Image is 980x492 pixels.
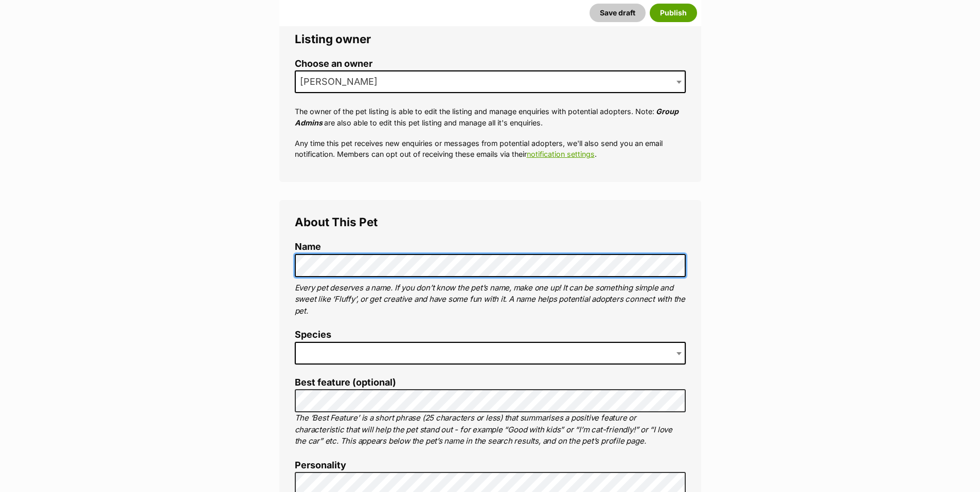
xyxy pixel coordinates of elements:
[295,282,686,317] p: Every pet deserves a name. If you don’t know the pet’s name, make one up! It can be something sim...
[590,4,646,22] button: Save draft
[295,242,686,252] label: Name
[295,32,371,46] span: Listing owner
[295,59,686,69] label: Choose an owner
[650,4,697,22] button: Publish
[527,150,595,158] a: notification settings
[295,412,686,447] p: The ‘Best Feature’ is a short phrase (25 characters or less) that summarises a positive feature o...
[295,460,686,471] label: Personality
[295,330,686,340] label: Species
[295,377,686,388] label: Best feature (optional)
[295,106,686,128] p: The owner of the pet listing is able to edit the listing and manage enquiries with potential adop...
[296,75,388,89] span: Emma Perry
[295,138,686,160] p: Any time this pet receives new enquiries or messages from potential adopters, we'll also send you...
[295,70,686,93] span: Emma Perry
[295,107,679,126] em: Group Admins
[295,215,378,229] span: About This Pet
